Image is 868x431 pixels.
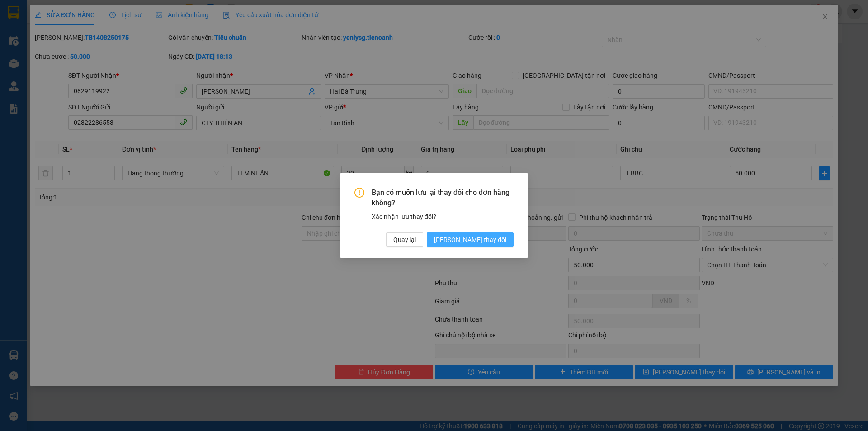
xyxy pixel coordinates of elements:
button: Quay lại [386,232,423,247]
button: [PERSON_NAME] thay đổi [427,232,514,247]
span: exclamation-circle [354,188,364,198]
span: [PERSON_NAME] thay đổi [434,235,506,245]
div: Xác nhận lưu thay đổi? [372,212,514,222]
span: Quay lại [393,235,416,245]
span: Bạn có muốn lưu lại thay đổi cho đơn hàng không? [372,188,514,208]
